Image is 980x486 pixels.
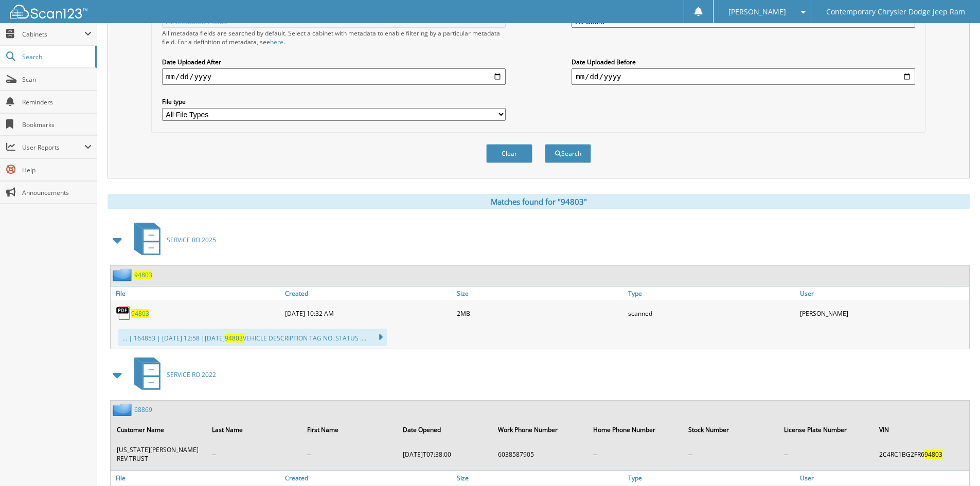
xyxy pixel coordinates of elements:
div: [DATE] 10:32 AM [282,303,454,323]
a: Type [626,471,797,485]
input: start [162,68,506,85]
div: All metadata fields are searched by default. Select a cabinet with metadata to enable filtering b... [162,29,506,46]
a: SERVICE RO 2022 [128,354,216,395]
th: Last Name [207,419,301,440]
a: 68869 [134,405,152,414]
img: folder2.png [113,403,134,416]
label: File type [162,97,506,106]
a: User [797,471,969,485]
span: Contemporary Chrysler Dodge Jeep Ram [826,9,965,15]
a: 94803 [131,309,149,318]
a: User [797,286,969,300]
span: 94803 [924,450,942,459]
td: -- [683,441,777,467]
span: Bookmarks [22,120,92,129]
span: Announcements [22,188,92,197]
div: 2MB [454,303,626,323]
th: Date Opened [398,419,492,440]
span: 94803 [225,334,243,343]
td: -- [779,441,873,467]
td: 2C4RC1BG2FR6 [874,441,968,467]
a: Size [454,471,626,485]
input: end [572,68,915,85]
th: Customer Name [112,419,206,440]
a: Size [454,286,626,300]
img: scan123-logo-white.svg [10,5,87,19]
label: Date Uploaded After [162,58,506,66]
img: PDF.png [116,305,131,321]
th: First Name [302,419,396,440]
button: Search [545,144,591,163]
button: Clear [486,144,532,163]
th: VIN [874,419,968,440]
span: Scan [22,75,92,84]
a: Type [626,286,797,300]
td: 6038587905 [493,441,587,467]
a: Created [282,471,454,485]
span: SERVICE RO 2022 [167,370,216,379]
a: File [111,471,282,485]
div: ... | 164853 | [DATE] 12:58 |[DATE] VEHICLE DESCRIPTION TAG NO. STATUS .... [118,329,387,346]
td: -- [588,441,682,467]
div: [PERSON_NAME] [797,303,969,323]
img: folder2.png [113,268,134,281]
a: Created [282,286,454,300]
th: Work Phone Number [493,419,587,440]
div: scanned [626,303,797,323]
iframe: Chat Widget [929,437,980,486]
a: SERVICE RO 2025 [128,220,216,260]
a: File [111,286,282,300]
span: SERVICE RO 2025 [167,236,216,244]
span: Reminders [22,98,92,106]
a: 94803 [134,271,152,279]
a: here [270,38,283,46]
span: [PERSON_NAME] [728,9,786,15]
span: Help [22,166,92,174]
td: -- [302,441,396,467]
label: Date Uploaded Before [572,58,915,66]
th: Stock Number [683,419,777,440]
span: Search [22,52,90,61]
th: Home Phone Number [588,419,682,440]
th: License Plate Number [779,419,873,440]
td: -- [207,441,301,467]
td: [DATE]T07:38:00 [398,441,492,467]
span: User Reports [22,143,84,152]
td: [US_STATE][PERSON_NAME] REV TRUST [112,441,206,467]
span: Cabinets [22,30,84,39]
div: Matches found for "94803" [108,194,970,209]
